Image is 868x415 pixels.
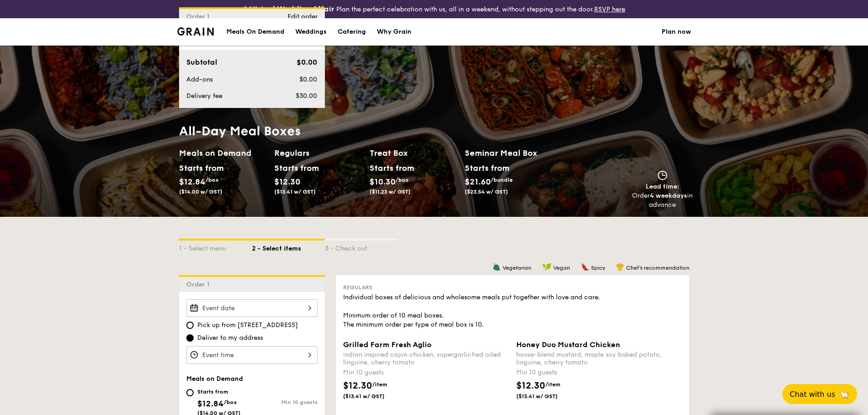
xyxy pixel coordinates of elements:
span: $0.00 [299,76,317,83]
span: Chat with us [790,390,835,399]
span: $21.60 [465,177,491,187]
h2: Treat Box [370,147,457,159]
span: Delivery fee [186,92,222,100]
a: Why Grain [371,18,417,46]
div: Min 10 guests [516,368,682,377]
div: Starts from [274,161,315,175]
h2: Meals on Demand [179,147,267,159]
div: house-blend mustard, maple soy baked potato, linguine, cherry tomato [516,351,682,366]
span: /box [224,399,237,405]
span: Order 1 [186,13,213,20]
span: ($13.41 w/ GST) [274,189,316,195]
h1: All-Day Meal Boxes [179,123,560,139]
div: Starts from [179,161,220,175]
div: Starts from [197,388,241,395]
div: Weddings [295,18,327,46]
a: Weddings [290,18,332,46]
span: $10.30 [370,177,395,187]
h4: A Virtual Wedding Affair [243,4,334,15]
span: Deliver to my address [197,333,263,343]
span: $12.84 [197,399,224,409]
span: Pick up from [STREET_ADDRESS] [197,321,298,330]
a: Catering [332,18,371,46]
input: Deliver to my address [186,334,194,342]
div: Plan the perfect celebration with us, all in a weekend, without stepping out the door. [172,4,697,15]
span: $30.00 [296,92,317,100]
div: Meals On Demand [226,18,284,46]
img: icon-spicy.37a8142b.svg [581,263,589,271]
span: Regulars [343,284,372,291]
img: icon-vegan.f8ff3823.svg [542,263,551,271]
span: /box [205,177,219,183]
span: Add-ons [186,76,213,83]
a: RSVP here [594,5,625,13]
strong: 4 weekdays [650,192,687,200]
img: Grain [177,27,214,36]
span: ($13.41 w/ GST) [516,393,578,400]
span: Spicy [591,265,605,271]
span: /item [545,381,560,388]
div: 1 - Select menu [179,241,252,253]
h2: Seminar Meal Box [465,147,560,159]
button: Chat with us🦙 [782,384,857,404]
span: Honey Duo Mustard Chicken [516,340,620,349]
div: Min 10 guests [343,368,509,377]
span: $0.00 [297,58,317,67]
a: Meals On Demand [221,18,290,46]
div: Individual boxes of delicious and wholesome meals put together with love and care. Minimum order ... [343,293,682,329]
span: Order 1 [186,281,213,288]
span: ($11.23 w/ GST) [370,189,411,195]
div: Catering [338,18,366,46]
input: Event time [186,346,318,364]
span: Vegan [553,265,570,271]
img: icon-chef-hat.a58ddaea.svg [616,263,624,271]
h2: Regulars [274,147,362,159]
a: Plan now [662,18,691,46]
span: ($13.41 w/ GST) [343,393,405,400]
span: $12.30 [343,380,372,391]
span: $12.30 [274,177,300,187]
input: Starts from$12.84/box($14.00 w/ GST)Min 10 guests [186,389,194,396]
img: icon-clock.2db775ea.svg [656,170,669,180]
div: Starts from [465,161,509,175]
div: 3 - Check out [325,241,398,253]
img: icon-vegetarian.fe4039eb.svg [493,263,501,271]
span: Grilled Farm Fresh Aglio [343,340,431,349]
span: Vegetarian [503,265,531,271]
div: Min 10 guests [252,399,318,405]
span: Subtotal [186,58,217,67]
input: Pick up from [STREET_ADDRESS] [186,322,194,329]
div: Starts from [370,161,410,175]
span: ($23.54 w/ GST) [465,189,508,195]
div: indian inspired cajun chicken, supergarlicfied oiled linguine, cherry tomato [343,351,509,366]
span: Edit order [288,13,318,20]
div: Order in advance [632,191,693,210]
div: Why Grain [377,18,411,46]
span: Chef's recommendation [626,265,689,271]
span: Meals on Demand [186,375,243,383]
span: /item [372,381,387,388]
input: Event date [186,299,318,317]
span: /bundle [491,177,513,183]
span: Lead time: [646,183,679,190]
span: /box [395,177,409,183]
span: ($14.00 w/ GST) [179,189,222,195]
div: 2 - Select items [252,241,325,253]
span: $12.84 [179,177,205,187]
span: $12.30 [516,380,545,391]
span: 🦙 [839,389,850,400]
a: Logotype [177,27,214,36]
